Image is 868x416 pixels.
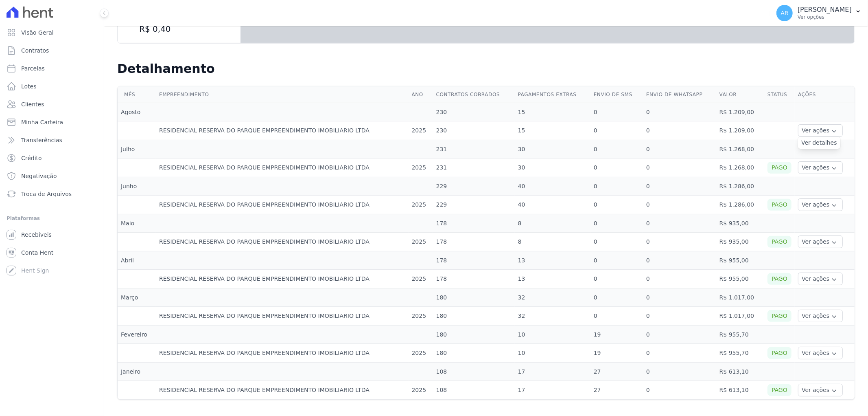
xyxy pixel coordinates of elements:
[590,288,643,307] td: 0
[798,198,843,211] button: Ver ações
[643,233,716,251] td: 0
[21,172,57,180] span: Negativação
[764,86,795,103] th: Status
[716,214,764,233] td: R$ 935,00
[118,326,156,344] td: Fevereiro
[409,307,433,326] td: 2025
[798,273,843,285] button: Ver ações
[118,177,156,196] td: Junho
[515,344,590,363] td: 10
[433,326,515,344] td: 180
[716,103,764,121] td: R$ 1.209,00
[3,227,101,243] a: Recebíveis
[643,381,716,400] td: 0
[643,196,716,214] td: 0
[433,270,515,288] td: 178
[126,23,232,35] dd: R$ 0,40
[409,158,433,177] td: 2025
[515,86,590,103] th: Pagamentos extras
[156,196,409,214] td: RESIDENCIAL RESERVA DO PARQUE EMPREENDIMENTO IMOBILIARIO LTDA
[433,86,515,103] th: Contratos cobrados
[590,158,643,177] td: 0
[515,363,590,381] td: 17
[643,103,716,121] td: 0
[433,140,515,158] td: 231
[21,136,62,144] span: Transferências
[156,270,409,288] td: RESIDENCIAL RESERVA DO PARQUE EMPREENDIMENTO IMOBILIARIO LTDA
[515,121,590,140] td: 15
[156,86,409,103] th: Empreendimento
[770,2,868,24] button: AR [PERSON_NAME] Ver opções
[21,231,52,239] span: Recebíveis
[118,86,156,103] th: Mês
[433,196,515,214] td: 229
[716,140,764,158] td: R$ 1.268,00
[590,270,643,288] td: 0
[3,42,101,59] a: Contratos
[515,196,590,214] td: 40
[643,363,716,381] td: 0
[3,78,101,95] a: Lotes
[716,344,764,363] td: R$ 955,70
[716,381,764,400] td: R$ 613,10
[798,384,843,396] button: Ver ações
[590,86,643,103] th: Envio de SMS
[21,64,45,73] span: Parcelas
[767,310,791,322] div: Pago
[515,233,590,251] td: 8
[767,236,791,248] div: Pago
[21,118,63,126] span: Minha Carteira
[156,344,409,363] td: RESIDENCIAL RESERVA DO PARQUE EMPREENDIMENTO IMOBILIARIO LTDA
[515,288,590,307] td: 32
[118,103,156,121] td: Agosto
[590,326,643,344] td: 19
[433,214,515,233] td: 178
[3,150,101,166] a: Crédito
[643,86,716,103] th: Envio de Whatsapp
[716,288,764,307] td: R$ 1.017,00
[21,190,72,198] span: Troca de Arquivos
[716,177,764,196] td: R$ 1.286,00
[118,288,156,307] td: Março
[433,158,515,177] td: 231
[433,177,515,196] td: 229
[798,236,843,248] button: Ver ações
[433,363,515,381] td: 108
[590,196,643,214] td: 0
[767,347,791,359] div: Pago
[798,161,843,174] button: Ver ações
[643,307,716,326] td: 0
[409,381,433,400] td: 2025
[433,288,515,307] td: 180
[643,177,716,196] td: 0
[21,29,54,37] span: Visão Geral
[716,196,764,214] td: R$ 1.286,00
[156,233,409,251] td: RESIDENCIAL RESERVA DO PARQUE EMPREENDIMENTO IMOBILIARIO LTDA
[590,363,643,381] td: 27
[3,60,101,77] a: Parcelas
[433,233,515,251] td: 178
[409,270,433,288] td: 2025
[515,214,590,233] td: 8
[515,307,590,326] td: 32
[433,121,515,140] td: 230
[118,214,156,233] td: Maio
[3,244,101,261] a: Conta Hent
[798,6,852,14] p: [PERSON_NAME]
[118,363,156,381] td: Janeiro
[156,121,409,140] td: RESIDENCIAL RESERVA DO PARQUE EMPREENDIMENTO IMOBILIARIO LTDA
[643,121,716,140] td: 0
[3,96,101,112] a: Clientes
[643,214,716,233] td: 0
[716,363,764,381] td: R$ 613,10
[515,140,590,158] td: 30
[767,162,791,174] div: Pago
[433,307,515,326] td: 180
[3,24,101,41] a: Visão Geral
[590,214,643,233] td: 0
[643,270,716,288] td: 0
[590,381,643,400] td: 27
[590,140,643,158] td: 0
[515,381,590,400] td: 17
[433,251,515,270] td: 178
